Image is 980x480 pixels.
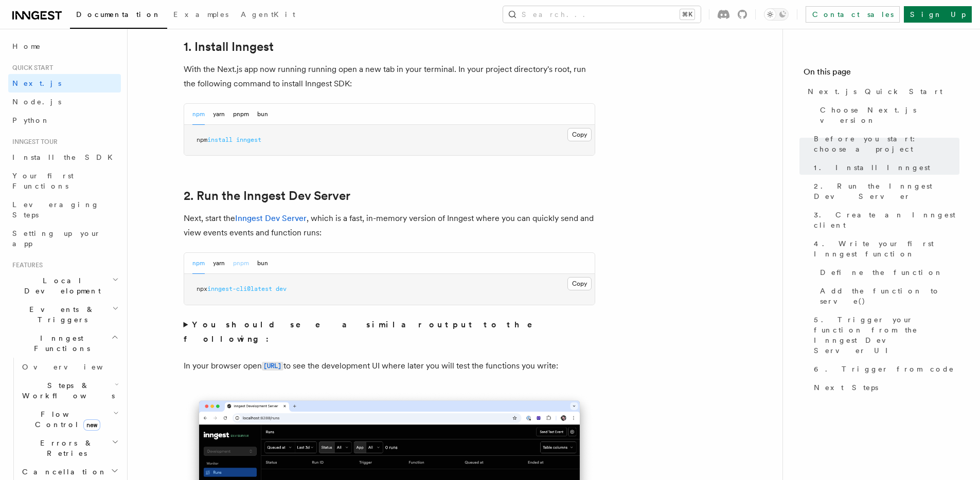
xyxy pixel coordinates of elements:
[804,66,959,82] h4: On this page
[810,130,959,158] a: Before you start: choose a project
[8,300,121,329] button: Events & Triggers
[12,116,50,124] span: Python
[184,320,547,344] strong: You should see a similar output to the following:
[814,181,959,201] span: 2. Run the Inngest Dev Server
[184,62,595,91] p: With the Next.js app now running running open a new tab in your terminal. In your project directo...
[235,213,307,223] a: Inngest Dev Server
[8,275,112,296] span: Local Development
[12,98,61,106] span: Node.js
[18,358,121,376] a: Overview
[8,74,121,93] a: Next.js
[76,10,161,19] span: Documentation
[12,229,101,248] span: Setting up your app
[814,210,959,230] span: 3. Create an Inngest client
[8,64,53,72] span: Quick start
[197,136,207,143] span: npm
[236,136,261,143] span: inngest
[241,10,295,19] span: AgentKit
[814,364,954,374] span: 6. Trigger from code
[764,8,789,21] button: Toggle dark mode
[8,304,112,325] span: Events & Triggers
[18,467,107,477] span: Cancellation
[12,172,74,190] span: Your first Functions
[680,9,694,20] kbd: ⌘K
[207,136,233,143] span: install
[262,362,283,371] code: [URL]
[22,363,128,371] span: Overview
[233,104,249,125] button: pnpm
[814,238,959,259] span: 4. Write your first Inngest function
[810,310,959,360] a: 5. Trigger your function from the Inngest Dev Server UI
[70,3,167,29] a: Documentation
[184,189,350,203] a: 2. Run the Inngest Dev Server
[18,434,121,463] button: Errors & Retries
[18,380,115,401] span: Steps & Workflows
[814,315,959,356] span: 5. Trigger your function from the Inngest Dev Server UI
[18,405,121,434] button: Flow Controlnew
[8,167,121,195] a: Your first Functions
[184,359,595,374] p: In your browser open to see the development UI where later you will test the functions you write:
[233,253,249,274] button: pnpm
[814,382,878,393] span: Next Steps
[18,376,121,405] button: Steps & Workflows
[804,82,959,101] a: Next.js Quick Start
[8,261,43,269] span: Features
[12,200,99,219] span: Leveraging Steps
[18,438,112,458] span: Errors & Retries
[8,148,121,167] a: Install the SDK
[820,286,959,306] span: Add the function to serve()
[83,419,100,431] span: new
[816,263,959,282] a: Define the function
[184,318,595,346] summary: You should see a similar output to the following:
[235,3,301,28] a: AgentKit
[567,128,592,141] button: Copy
[808,86,942,97] span: Next.js Quick Start
[262,361,283,371] a: [URL]
[8,111,121,130] a: Python
[8,138,58,146] span: Inngest tour
[904,6,972,23] a: Sign Up
[8,37,121,56] a: Home
[184,40,274,54] a: 1. Install Inngest
[257,104,268,125] button: bun
[814,134,959,154] span: Before you start: choose a project
[184,211,595,240] p: Next, start the , which is a fast, in-memory version of Inngest where you can quickly send and vi...
[814,162,930,173] span: 1. Install Inngest
[213,253,225,274] button: yarn
[567,277,592,290] button: Copy
[503,6,701,23] button: Search...⌘K
[12,41,41,51] span: Home
[12,79,61,87] span: Next.js
[8,333,111,354] span: Inngest Functions
[167,3,235,28] a: Examples
[810,158,959,177] a: 1. Install Inngest
[820,267,943,278] span: Define the function
[810,234,959,263] a: 4. Write your first Inngest function
[816,282,959,310] a: Add the function to serve()
[8,271,121,300] button: Local Development
[810,378,959,397] a: Next Steps
[806,6,900,23] a: Contact sales
[276,285,287,292] span: dev
[8,93,121,111] a: Node.js
[207,285,272,292] span: inngest-cli@latest
[810,206,959,234] a: 3. Create an Inngest client
[257,253,268,274] button: bun
[820,105,959,125] span: Choose Next.js version
[18,409,113,430] span: Flow Control
[810,360,959,378] a: 6. Trigger from code
[8,195,121,224] a: Leveraging Steps
[173,10,228,19] span: Examples
[810,177,959,206] a: 2. Run the Inngest Dev Server
[8,329,121,358] button: Inngest Functions
[8,224,121,253] a: Setting up your app
[192,104,205,125] button: npm
[197,285,207,292] span: npx
[816,101,959,130] a: Choose Next.js version
[213,104,225,125] button: yarn
[12,153,119,161] span: Install the SDK
[192,253,205,274] button: npm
